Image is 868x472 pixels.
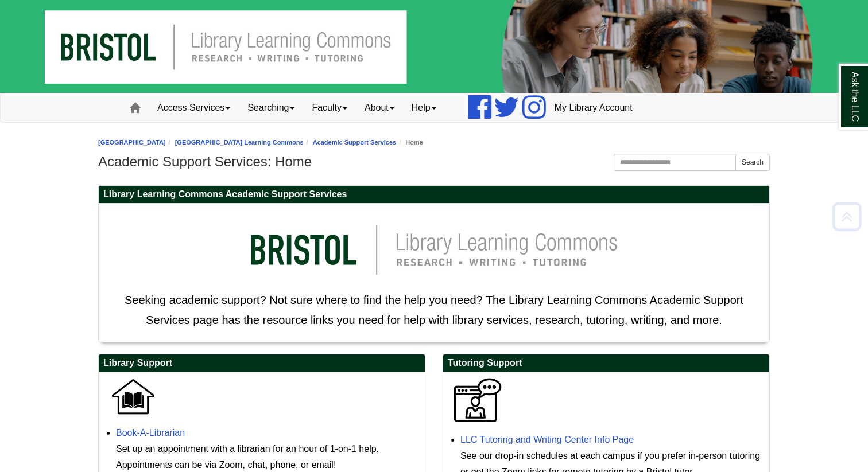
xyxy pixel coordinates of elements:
a: Searching [239,93,303,122]
nav: breadcrumb [98,137,770,148]
button: Search [735,154,770,171]
img: llc logo [233,209,635,290]
a: About [356,93,403,122]
h1: Academic Support Services: Home [98,154,770,170]
a: Help [403,93,445,122]
a: [GEOGRAPHIC_DATA] Learning Commons [175,139,304,146]
a: Book-A-Librarian [116,428,185,438]
a: Access Services [149,93,239,122]
h2: Library Learning Commons Academic Support Services [99,186,769,204]
a: LLC Tutoring and Writing Center Info Page [460,435,634,444]
a: [GEOGRAPHIC_DATA] [98,139,166,146]
a: My Library Account [546,93,641,122]
span: Seeking academic support? Not sure where to find the help you need? The Library Learning Commons ... [125,294,743,326]
li: Home [396,137,423,148]
a: Back to Top [828,209,865,224]
a: Academic Support Services [313,139,397,146]
a: Faculty [303,93,356,122]
h2: Library Support [99,354,425,372]
h2: Tutoring Support [443,354,769,372]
